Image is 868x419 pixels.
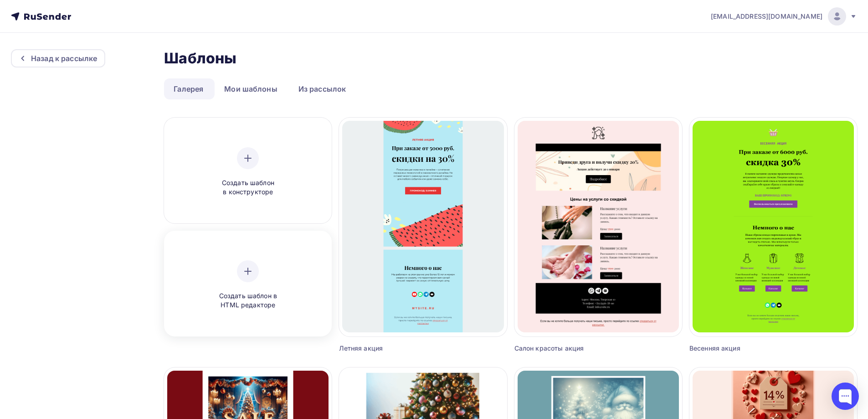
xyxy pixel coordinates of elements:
[205,178,291,197] span: Создать шаблон в конструкторе
[711,12,822,21] span: [EMAIL_ADDRESS][DOMAIN_NAME]
[289,78,356,99] a: Из рассылок
[164,78,213,99] a: Галерея
[711,7,857,26] a: [EMAIL_ADDRESS][DOMAIN_NAME]
[339,344,465,353] div: Летняя акция
[31,53,97,64] div: Назад к рассылке
[689,344,815,353] div: Весенняя акция
[215,78,287,99] a: Мои шаблоны
[164,49,236,67] h2: Шаблоны
[514,344,640,353] div: Салон красоты акция
[205,291,291,310] span: Создать шаблон в HTML редакторе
